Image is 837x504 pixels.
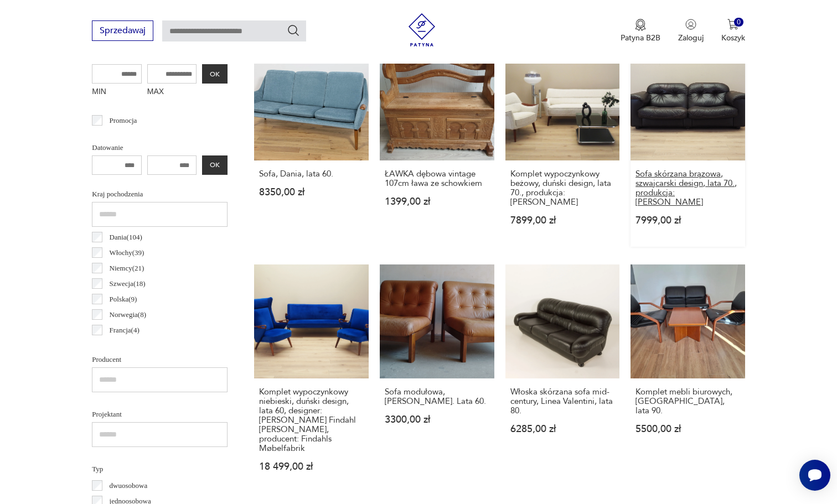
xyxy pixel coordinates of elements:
[635,169,740,207] h3: Sofa skórzana brązowa, szwajcarski design, lata 70., produkcja: [PERSON_NAME]
[510,387,615,415] h3: Włoska skórzana sofa mid-century, Linea Valentini, lata 80.
[259,188,364,197] p: 8350,00 zł
[631,264,745,493] a: Komplet mebli biurowych, Włochy, lata 90.Komplet mebli biurowych, [GEOGRAPHIC_DATA], lata 90.5500...
[635,19,646,31] img: Ikona medalu
[635,424,740,434] p: 5500,00 zł
[405,13,438,46] img: Patyna - sklep z meblami i dekoracjami vintage
[110,480,148,492] p: dwuosobowa
[110,278,146,290] p: Szwecja ( 18 )
[510,216,615,225] p: 7899,00 zł
[734,18,743,27] div: 0
[92,20,153,41] button: Sprzedawaj
[110,309,146,321] p: Norwegia ( 8 )
[110,324,139,336] p: Francja ( 4 )
[110,262,144,274] p: Niemcy ( 21 )
[510,424,615,434] p: 6285,00 zł
[259,169,364,179] h3: Sofa, Dania, lata 60.
[799,460,830,491] iframe: Smartsupp widget button
[92,84,142,101] label: MIN
[621,33,660,43] p: Patyna B2B
[385,169,489,188] h3: ŁAWKA dębowa vintage 107cm ława ze schowkiem
[385,197,489,206] p: 1399,00 zł
[635,216,740,225] p: 7999,00 zł
[631,46,745,247] a: Sofa skórzana brązowa, szwajcarski design, lata 70., produkcja: De SedeSofa skórzana brązowa, szw...
[380,46,494,247] a: ŁAWKA dębowa vintage 107cm ława ze schowkiemŁAWKA dębowa vintage 107cm ława ze schowkiem1399,00 zł
[202,64,228,84] button: OK
[635,387,740,415] h3: Komplet mebli biurowych, [GEOGRAPHIC_DATA], lata 90.
[92,188,228,200] p: Kraj pochodzenia
[110,247,144,259] p: Włochy ( 39 )
[202,155,228,175] button: OK
[254,46,369,247] a: Sofa, Dania, lata 60.Sofa, Dania, lata 60.8350,00 zł
[678,33,704,43] p: Zaloguj
[685,19,696,30] img: Ikonka użytkownika
[92,354,228,366] p: Producent
[505,264,620,493] a: Włoska skórzana sofa mid-century, Linea Valentini, lata 80.Włoska skórzana sofa mid-century, Line...
[721,19,745,43] button: 0Koszyk
[380,264,494,493] a: Sofa modułowa, Gustav Bergmann. Lata 60.Sofa modułowa, [PERSON_NAME]. Lata 60.3300,00 zł
[110,293,137,305] p: Polska ( 9 )
[385,387,489,406] h3: Sofa modułowa, [PERSON_NAME]. Lata 60.
[254,264,369,493] a: Komplet wypoczynkowy niebieski, duński design, lata 60, designer: Chresten Findahl Brodersen, pro...
[110,115,137,127] p: Promocja
[110,340,149,352] p: Szwajcaria ( 4 )
[505,46,620,247] a: Komplet wypoczynkowy beżowy, duński design, lata 70., produkcja: DaniaKomplet wypoczynkowy beżowy...
[92,28,153,35] a: Sprzedawaj
[259,387,364,453] h3: Komplet wypoczynkowy niebieski, duński design, lata 60, designer: [PERSON_NAME] Findahl [PERSON_N...
[721,33,745,43] p: Koszyk
[110,231,142,243] p: Dania ( 104 )
[147,84,197,101] label: MAX
[287,24,300,37] button: Szukaj
[510,169,615,207] h3: Komplet wypoczynkowy beżowy, duński design, lata 70., produkcja: [PERSON_NAME]
[92,142,228,154] p: Datowanie
[727,19,738,30] img: Ikona koszyka
[92,408,228,420] p: Projektant
[259,462,364,471] p: 18 499,00 zł
[621,19,660,43] a: Ikona medaluPatyna B2B
[385,415,489,424] p: 3300,00 zł
[92,463,228,475] p: Typ
[621,19,660,43] button: Patyna B2B
[678,19,704,43] button: Zaloguj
